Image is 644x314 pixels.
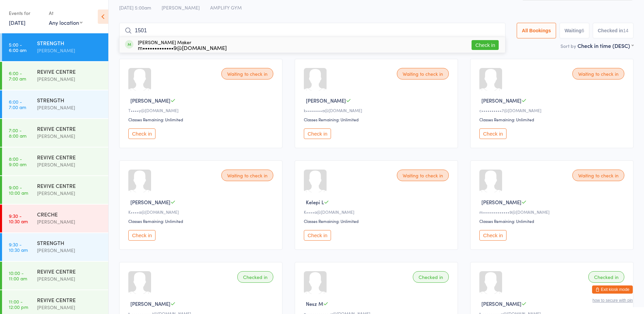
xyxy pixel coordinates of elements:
[37,153,103,161] div: REVIVE CENTRE
[37,47,103,54] div: [PERSON_NAME]
[37,189,103,197] div: [PERSON_NAME]
[128,107,275,113] div: T••••y@[DOMAIN_NAME]
[9,299,28,310] time: 11:00 - 12:00 pm
[9,42,26,53] time: 5:00 - 6:00 am
[37,275,103,283] div: [PERSON_NAME]
[306,97,346,104] span: [PERSON_NAME]
[2,119,108,147] a: 7:00 -8:00 amREVIVE CENTRE[PERSON_NAME]
[49,19,82,26] div: Any location
[9,70,26,81] time: 6:00 - 7:00 am
[9,99,26,110] time: 6:00 - 7:00 am
[37,267,103,275] div: REVIVE CENTRE
[560,42,576,49] label: Sort by
[304,218,451,224] div: Classes Remaining: Unlimited
[37,68,103,75] div: REVIVE CENTRE
[582,28,584,33] div: 6
[138,39,227,50] div: [PERSON_NAME] Maker
[128,128,155,139] button: Check in
[577,42,633,49] div: Check in time (DESC)
[592,298,633,303] button: how to secure with pin
[128,117,275,122] div: Classes Remaining: Unlimited
[237,271,273,283] div: Checked in
[9,242,28,252] time: 9:30 - 10:30 am
[593,23,633,38] button: Checked in14
[481,97,521,104] span: [PERSON_NAME]
[37,104,103,111] div: [PERSON_NAME]
[130,300,170,307] span: [PERSON_NAME]
[9,213,28,224] time: 9:30 - 10:30 am
[306,300,323,307] span: Nesz M
[37,182,103,189] div: REVIVE CENTRE
[572,68,624,80] div: Waiting to check in
[479,117,626,122] div: Classes Remaining: Unlimited
[2,205,108,232] a: 9:30 -10:30 amCRECHE[PERSON_NAME]
[2,33,108,61] a: 5:00 -6:00 amSTRENGTH[PERSON_NAME]
[37,39,103,47] div: STRENGTH
[37,246,103,254] div: [PERSON_NAME]
[481,198,521,206] span: [PERSON_NAME]
[37,75,103,83] div: [PERSON_NAME]
[572,170,624,181] div: Waiting to check in
[588,271,624,283] div: Checked in
[304,128,331,139] button: Check in
[9,185,28,195] time: 9:00 - 10:00 am
[479,209,626,215] div: m•••••••••••••9@[DOMAIN_NAME]
[479,107,626,113] div: c••••••••••7@[DOMAIN_NAME]
[2,90,108,118] a: 6:00 -7:00 amSTRENGTH[PERSON_NAME]
[304,209,451,215] div: K••••a@[DOMAIN_NAME]
[130,97,170,104] span: [PERSON_NAME]
[306,198,324,206] span: Kelepi L
[37,161,103,169] div: [PERSON_NAME]
[304,230,331,241] button: Check in
[2,62,108,90] a: 6:00 -7:00 amREVIVE CENTRE[PERSON_NAME]
[37,132,103,140] div: [PERSON_NAME]
[37,239,103,246] div: STRENGTH
[9,19,25,26] a: [DATE]
[119,4,151,11] span: [DATE] 5:00am
[2,262,108,290] a: 10:00 -11:00 amREVIVE CENTRE[PERSON_NAME]
[397,68,449,80] div: Waiting to check in
[304,117,451,122] div: Classes Remaining: Unlimited
[2,147,108,175] a: 8:00 -9:00 amREVIVE CENTRE[PERSON_NAME]
[472,40,499,50] button: Check in
[37,210,103,218] div: CRECHE
[592,285,633,294] button: Exit kiosk mode
[9,156,26,167] time: 8:00 - 9:00 am
[413,271,449,283] div: Checked in
[304,107,451,113] div: k••••••••a@[DOMAIN_NAME]
[37,96,103,104] div: STRENGTH
[221,68,273,80] div: Waiting to check in
[559,23,589,38] button: Waiting6
[623,28,628,33] div: 14
[128,209,275,215] div: K••••a@[DOMAIN_NAME]
[128,218,275,224] div: Classes Remaining: Unlimited
[49,7,82,19] div: At
[9,7,42,19] div: Events for
[119,23,505,38] input: Search
[37,296,103,303] div: REVIVE CENTRE
[37,125,103,132] div: REVIVE CENTRE
[138,45,227,50] div: m•••••••••••••9@[DOMAIN_NAME]
[9,127,26,138] time: 7:00 - 8:00 am
[130,198,170,206] span: [PERSON_NAME]
[2,176,108,204] a: 9:00 -10:00 amREVIVE CENTRE[PERSON_NAME]
[481,300,521,307] span: [PERSON_NAME]
[2,233,108,261] a: 9:30 -10:30 amSTRENGTH[PERSON_NAME]
[37,218,103,226] div: [PERSON_NAME]
[210,4,242,11] span: AMPLIFY GYM
[397,170,449,181] div: Waiting to check in
[221,170,273,181] div: Waiting to check in
[162,4,200,11] span: [PERSON_NAME]
[9,270,27,281] time: 10:00 - 11:00 am
[479,230,507,241] button: Check in
[37,303,103,311] div: [PERSON_NAME]
[479,218,626,224] div: Classes Remaining: Unlimited
[517,23,556,38] button: All Bookings
[479,128,507,139] button: Check in
[128,230,155,241] button: Check in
